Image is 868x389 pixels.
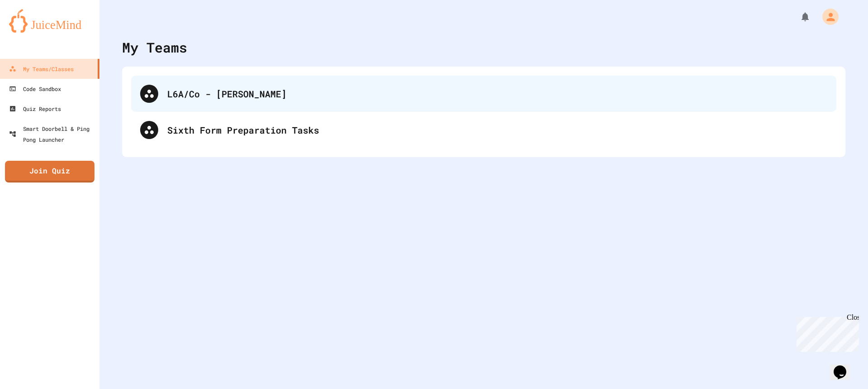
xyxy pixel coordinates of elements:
[830,353,859,380] iframe: chat widget
[9,83,61,94] div: Code Sandbox
[793,313,859,352] iframe: chat widget
[131,112,836,148] div: Sixth Form Preparation Tasks
[813,6,841,27] div: My Account
[9,123,96,145] div: Smart Doorbell & Ping Pong Launcher
[122,37,187,58] div: My Teams
[167,123,827,137] div: Sixth Form Preparation Tasks
[167,87,827,101] div: L6A/Co - [PERSON_NAME]
[9,63,74,74] div: My Teams/Classes
[9,103,61,114] div: Quiz Reports
[131,76,836,112] div: L6A/Co - [PERSON_NAME]
[5,161,94,182] a: Join Quiz
[4,4,62,58] div: Chat with us now!Close
[783,9,813,24] div: My Notifications
[9,9,90,33] img: logo-orange.svg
